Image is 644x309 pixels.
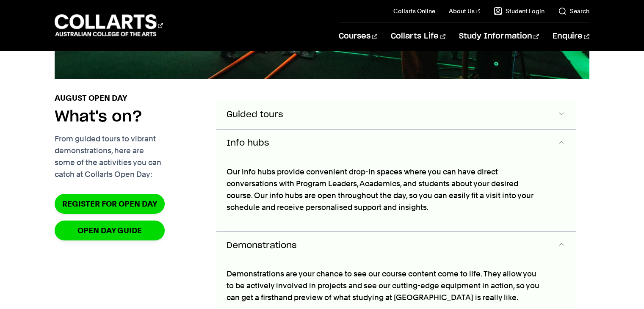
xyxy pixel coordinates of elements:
button: Demonstrations [216,232,575,259]
a: Register for Open Day [55,194,165,214]
div: Go to homepage [55,13,163,37]
p: From guided tours to vibrant demonstrations, here are some of the activities you can catch at Col... [55,133,203,180]
button: Guided tours [216,101,575,129]
a: Enquire [553,22,589,50]
span: Guided tours [227,110,283,120]
span: Info hubs [227,138,269,148]
a: About Us [449,7,480,15]
span: Demonstrations [227,241,297,251]
a: Student Login [494,7,544,15]
a: OPEN DAY GUIDE [55,221,165,240]
div: Guided tours [216,157,575,232]
h2: What's on? [55,108,142,126]
a: Collarts Online [393,7,435,15]
a: Courses [339,22,377,50]
a: Collarts Life [391,22,445,50]
button: Info hubs [216,130,575,157]
p: Demonstrations are your chance to see our course content come to life. They allow you to be activ... [227,268,541,303]
a: Study Information [459,22,539,50]
p: Our info hubs provide convenient drop-in spaces where you can have direct conversations with Prog... [227,166,541,213]
p: August Open Day [55,92,127,104]
a: Search [558,7,589,15]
